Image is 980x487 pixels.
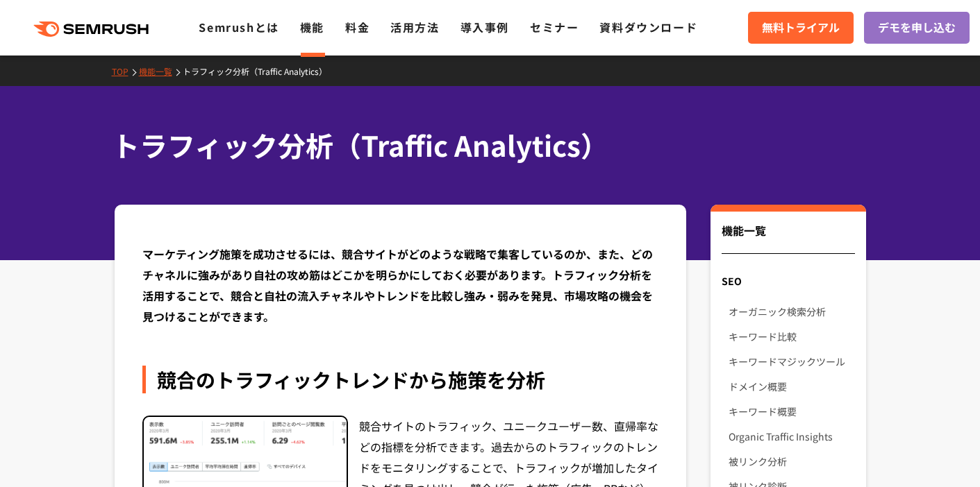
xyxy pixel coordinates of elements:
[183,65,338,77] a: トラフィック分析（Traffic Analytics）
[530,19,579,35] a: セミナー
[142,366,659,393] div: 競合のトラフィックトレンドから施策を分析
[729,374,854,399] a: ドメイン概要
[300,19,324,35] a: 機能
[729,299,854,324] a: オーガニック検索分析
[599,19,697,35] a: 資料ダウンロード
[729,424,854,449] a: Organic Traffic Insights
[762,19,840,37] span: 無料トライアル
[139,65,183,77] a: 機能一覧
[112,65,139,77] a: TOP
[112,125,855,166] h1: トラフィック分析（Traffic Analytics）
[878,19,956,37] span: デモを申し込む
[748,12,854,44] a: 無料トライアル
[729,449,854,474] a: 被リンク分析
[142,243,659,327] div: マーケティング施策を成功させるには、競合サイトがどのような戦略で集客しているのか、また、どのチャネルに強みがあり自社の攻め筋はどこかを明らかにしておく必要があります。トラフィック分析を活用するこ...
[199,19,279,35] a: Semrushとは
[390,19,439,35] a: 活用方法
[460,19,509,35] a: 導入事例
[729,324,854,349] a: キーワード比較
[711,268,865,293] div: SEO
[864,12,970,44] a: デモを申し込む
[345,19,369,35] a: 料金
[729,349,854,374] a: キーワードマジックツール
[729,399,854,424] a: キーワード概要
[722,222,854,254] div: 機能一覧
